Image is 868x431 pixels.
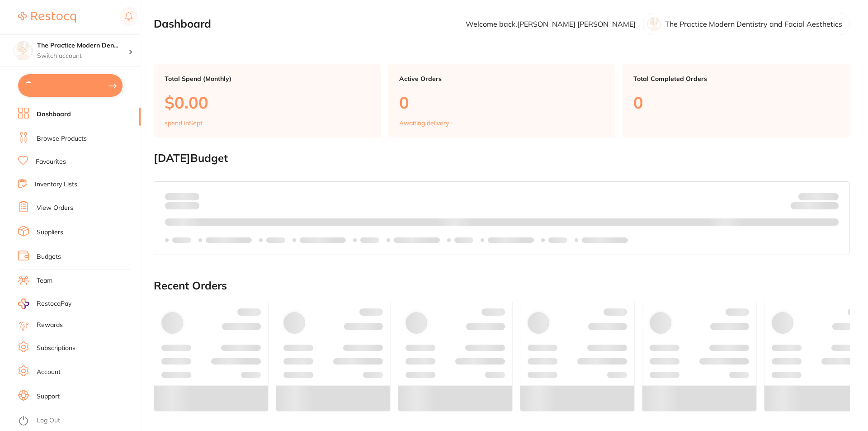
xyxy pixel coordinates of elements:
[37,52,128,61] p: Switch account
[37,344,75,353] a: Subscriptions
[184,192,199,200] strong: $0.00
[154,279,850,292] h2: Recent Orders
[37,252,61,261] a: Budgets
[399,119,449,127] p: Awaiting delivery
[623,64,850,137] a: Total Completed Orders0
[388,64,616,137] a: Active Orders0Awaiting delivery
[399,75,605,82] p: Active Orders
[154,18,211,30] h2: Dashboard
[37,110,71,119] a: Dashboard
[172,237,191,244] p: Labels
[18,12,76,23] img: Restocq Logo
[206,237,252,244] p: Labels extended
[548,237,567,244] p: Labels
[18,7,76,28] a: Restocq Logo
[37,41,128,50] h4: The Practice Modern Dentistry and Facial Aesthetics
[165,75,370,82] p: Total Spend (Monthly)
[466,20,636,28] p: Welcome back, [PERSON_NAME] [PERSON_NAME]
[37,276,52,285] a: Team
[18,414,138,428] button: Log Out
[37,416,60,425] a: Log Out
[14,42,32,60] img: The Practice Modern Dentistry and Facial Aesthetics
[165,200,199,211] p: month
[37,299,71,308] span: RestocqPay
[18,298,29,309] img: RestocqPay
[633,93,839,112] p: 0
[394,237,440,244] p: Labels extended
[37,228,63,237] a: Suppliers
[18,298,71,309] a: RestocqPay
[798,193,839,200] p: Budget:
[165,119,203,127] p: spend in Sept
[37,134,87,143] a: Browse Products
[35,180,77,189] a: Inventory Lists
[488,237,534,244] p: Labels extended
[154,64,381,137] a: Total Spend (Monthly)$0.00spend inSept
[821,192,839,200] strong: $NaN
[36,157,66,166] a: Favourites
[665,20,842,28] p: The Practice Modern Dentistry and Facial Aesthetics
[165,93,370,112] p: $0.00
[37,392,60,401] a: Support
[399,93,605,112] p: 0
[300,237,346,244] p: Labels extended
[454,237,473,244] p: Labels
[37,204,73,213] a: View Orders
[266,237,285,244] p: Labels
[791,200,839,211] p: Remaining:
[37,321,63,330] a: Rewards
[37,368,61,377] a: Account
[823,204,839,212] strong: $0.00
[154,152,850,165] h2: [DATE] Budget
[633,75,839,82] p: Total Completed Orders
[360,237,379,244] p: Labels
[165,193,199,200] p: Spent:
[582,237,628,244] p: Labels extended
